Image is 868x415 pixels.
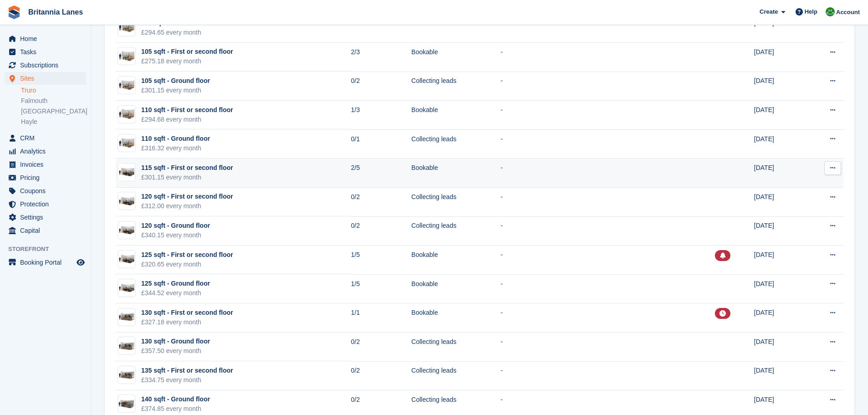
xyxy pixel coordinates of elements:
[351,188,411,217] td: 0/2
[5,32,86,45] a: menu
[351,43,411,72] td: 2/3
[141,56,233,66] div: £275.18 every month
[25,5,87,20] a: Britannia Lanes
[411,216,501,246] td: Collecting leads
[826,7,835,16] img: Matt Lane
[5,145,86,158] a: menu
[5,198,86,210] a: menu
[836,8,860,17] span: Account
[141,47,233,56] div: 105 sqft - First or second floor
[411,101,501,130] td: Bookable
[8,245,91,254] span: Storefront
[141,115,233,124] div: £294.68 every month
[501,303,715,333] td: -
[118,282,135,295] img: 125-sqft-unit.jpg
[118,369,135,382] img: 135-sqft-unit.jpg
[20,46,75,58] span: Tasks
[351,129,411,159] td: 0/1
[118,195,135,208] img: 125-sqft-unit.jpg
[20,72,75,85] span: Sites
[141,143,210,153] div: £316.32 every month
[501,216,715,246] td: -
[754,159,806,188] td: [DATE]
[501,361,715,390] td: -
[141,346,210,356] div: £357.50 every month
[754,361,806,390] td: [DATE]
[5,59,86,72] a: menu
[141,337,210,346] div: 130 sqft - Ground floor
[754,333,806,362] td: [DATE]
[411,361,501,390] td: Collecting leads
[501,333,715,362] td: -
[501,274,715,303] td: -
[411,14,501,43] td: Bookable
[75,257,86,268] a: Preview store
[20,171,75,184] span: Pricing
[411,333,501,362] td: Collecting leads
[805,7,817,16] span: Help
[351,361,411,390] td: 0/2
[141,28,210,37] div: £294.65 every month
[754,188,806,217] td: [DATE]
[5,211,86,224] a: menu
[754,72,806,101] td: [DATE]
[21,107,86,116] a: [GEOGRAPHIC_DATA]
[501,72,715,101] td: -
[411,246,501,275] td: Bookable
[5,72,86,85] a: menu
[141,221,210,231] div: 120 sqft - Ground floor
[501,129,715,159] td: -
[754,303,806,333] td: [DATE]
[20,184,75,197] span: Coupons
[754,43,806,72] td: [DATE]
[141,201,233,211] div: £312.00 every month
[20,158,75,171] span: Invoices
[411,129,501,159] td: Collecting leads
[5,256,86,269] a: menu
[141,76,210,86] div: 105 sqft - Ground floor
[141,163,233,173] div: 115 sqft - First or second floor
[351,14,411,43] td: 1/11
[501,101,715,130] td: -
[5,184,86,197] a: menu
[351,246,411,275] td: 1/5
[351,333,411,362] td: 0/2
[351,216,411,246] td: 0/2
[118,108,135,121] img: 100-sqft-unit.jpg
[141,395,210,404] div: 140 sqft - Ground floor
[118,79,135,92] img: 100-sqft-unit.jpg
[141,318,233,327] div: £327.18 every month
[118,252,135,266] img: 125-sqft-unit.jpg
[141,375,233,385] div: £334.75 every month
[351,101,411,130] td: 1/3
[141,260,233,269] div: £320.65 every month
[754,14,806,43] td: [DATE]
[20,198,75,210] span: Protection
[411,188,501,217] td: Collecting leads
[411,303,501,333] td: Bookable
[20,59,75,72] span: Subscriptions
[760,7,778,16] span: Create
[141,288,210,298] div: £344.52 every month
[141,308,233,318] div: 130 sqft - First or second floor
[754,101,806,130] td: [DATE]
[5,158,86,171] a: menu
[21,97,86,105] a: Falmouth
[411,274,501,303] td: Bookable
[351,72,411,101] td: 0/2
[7,5,21,19] img: stora-icon-8386f47178a22dfd0bd8f6a31ec36ba5ce8667c1dd55bd0f319d3a0aa187defe.svg
[141,86,210,95] div: £301.15 every month
[141,404,210,414] div: £374.85 every month
[5,171,86,184] a: menu
[20,256,75,269] span: Booking Portal
[754,216,806,246] td: [DATE]
[20,132,75,144] span: CRM
[118,21,135,34] img: 100-sqft-unit.jpg
[118,339,135,353] img: 135-sqft-unit.jpg
[118,137,135,150] img: 100-sqft-unit.jpg
[141,192,233,201] div: 120 sqft - First or second floor
[754,129,806,159] td: [DATE]
[141,173,233,182] div: £301.15 every month
[501,246,715,275] td: -
[351,303,411,333] td: 1/1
